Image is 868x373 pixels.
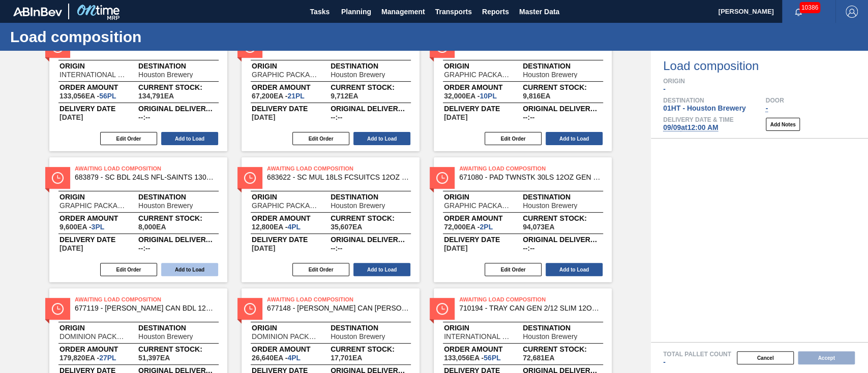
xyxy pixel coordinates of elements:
span: Order amount [252,215,331,221]
span: --:-- [523,114,534,121]
span: Order amount [252,84,331,90]
span: ,72,681,EA, [523,354,554,361]
span: 56,PL [99,92,116,100]
span: 21,PL [287,92,304,100]
span: Awaiting Load Composition [459,163,602,174]
button: Add to Load [546,263,603,276]
img: status [52,172,64,184]
span: Original delivery time [331,106,409,112]
span: statusAwaiting Load Composition683879 - SC BDL 24LS NFL-SAINTS 1304 FCSUITCS 12OOriginGRAPHIC PAC... [49,157,227,282]
span: GRAPHIC PACKAGING INTERNATIONA [252,202,320,209]
span: 26,640EA-4PL [252,354,301,361]
button: Edit Order [100,132,157,145]
span: Origin [252,325,331,331]
span: GRAPHIC PACKAGING INTERNATIONA [252,71,320,78]
button: Edit Order [292,263,349,276]
span: 710194 - TRAY CAN GEN 2/12 SLIM 12OZ GEN KRFT 172 [459,304,602,312]
img: status [244,303,256,315]
img: status [244,172,256,184]
span: Current Stock: [331,346,409,352]
span: Delivery Date [444,106,523,112]
span: Destination [331,63,409,69]
button: Cancel [737,351,794,364]
span: Awaiting Load Composition [75,294,217,304]
span: DOMINION PACKAGING, INC. [59,333,128,340]
span: Houston Brewery [331,333,385,340]
button: Add to Load [353,132,410,145]
button: Add to Load [353,263,410,276]
span: 133,056EA-56PL [59,92,116,99]
span: Origin [252,63,331,69]
span: DOMINION PACKAGING, INC. [252,333,320,340]
span: Destination [138,63,217,69]
span: 677148 - CARR CAN BUD 12OZ FOH ALWAYS CAN PK 12/1 [267,304,409,312]
span: Destination [138,325,217,331]
span: Delivery Date [444,236,523,243]
span: 4,PL [287,223,301,231]
button: Edit Order [485,132,542,145]
span: ,9,816,EA, [523,92,551,99]
span: Original delivery time [523,236,602,243]
button: Edit Order [292,132,349,145]
span: Current Stock: [523,346,602,352]
span: Houston Brewery [138,71,193,78]
button: Add Notes [766,118,800,131]
span: ,94,073,EA, [523,223,554,230]
span: Awaiting Load Composition [267,294,409,304]
span: 179,820EA-27PL [59,354,116,361]
span: Original delivery time [138,236,217,243]
span: Origin [252,194,331,200]
button: Edit Order [485,263,542,276]
span: Destination [138,194,217,200]
span: Destination [523,63,602,69]
span: Planning [341,6,371,18]
span: Current Stock: [138,215,217,221]
span: statusAwaiting Load Composition676439 - [PERSON_NAME] CAN ABN 12OZ TWNSTK 30/12 CAN 0822OriginGRA... [242,26,420,151]
span: 4,PL [287,354,301,362]
span: Order amount [252,346,331,352]
span: statusAwaiting Load Composition683882 - SC BDL 24LS NFL SHIELD 1304 FCSUITCS 12OOriginGRAPHIC PAC... [434,26,612,151]
span: 67,200EA-21PL [252,92,305,99]
button: Add to Load [161,263,218,276]
span: 671080 - PAD TWNSTK 30LS 12OZ GEN 0194 167 ABICCN [459,174,602,181]
img: status [436,172,448,184]
span: 683622 - SC MUL 18LS FCSUITCS 12OZ SLEEK AQUEOUS [267,174,409,181]
span: 01HT - Houston Brewery [663,104,746,112]
span: Destination [523,194,602,200]
span: Current Stock: [523,215,602,221]
span: - [663,85,666,93]
span: Delivery Date [59,106,138,112]
span: Houston Brewery [331,71,385,78]
span: GRAPHIC PACKAGING INTERNATIONA [59,202,128,209]
span: 133,056EA-56PL [444,354,501,361]
span: --:-- [138,245,150,252]
span: Origin [444,194,523,200]
span: ,134,791,EA, [138,92,174,99]
span: 56,PL [484,354,500,362]
span: Current Stock: [331,84,409,90]
span: Awaiting Load Composition [267,163,409,174]
img: status [436,303,448,315]
span: Origin [59,325,138,331]
span: Houston Brewery [138,333,193,340]
span: 677119 - CARR CAN BDL 12OZ CAN PK 12/12 CAN 0824 [75,304,217,312]
span: GRAPHIC PACKAGING INTERNATIONA [444,202,513,209]
span: Original delivery time [523,106,602,112]
span: Destination [523,325,602,331]
span: Management [381,6,425,18]
button: Add to Load [546,132,603,145]
span: Order amount [59,84,138,90]
h1: Load composition [10,31,191,43]
span: 9,600EA-3PL [59,223,104,230]
span: 32,000EA-10PL [444,92,497,99]
span: 09/11/2025 [252,245,275,252]
span: ,17,701,EA, [331,354,362,361]
button: Add to Load [161,132,218,145]
span: Delivery Date & Time [663,117,733,123]
img: TNhmsLtSVTkK8tSr43FrP2fwEKptu5GPRR3wAAAABJRU5ErkJggg== [13,7,62,16]
span: Order amount [59,346,138,352]
span: 2,PL [480,223,493,231]
span: Current Stock: [138,346,217,352]
img: status [52,303,64,315]
span: Houston Brewery [523,71,577,78]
